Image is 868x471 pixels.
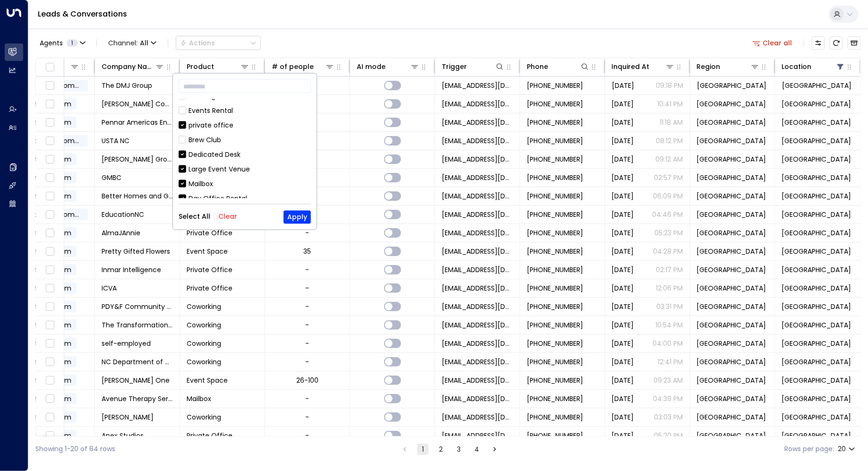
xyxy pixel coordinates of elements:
p: 02:57 PM [654,173,683,182]
span: Greensboro [782,247,851,256]
span: Coworking [187,339,221,348]
span: +13369050884 [527,339,583,348]
span: PDY&F Community Garden [102,302,173,311]
span: Inmar Intelligence [102,265,161,274]
span: Agents [40,40,63,46]
p: 12:06 PM [656,283,683,293]
span: Toggle select row [44,393,56,405]
span: uniti@workatthrive.com [442,247,513,256]
p: 10:41 PM [658,99,683,109]
div: private office [189,120,233,130]
span: uniti@workatthrive.com [442,283,513,293]
div: Trigger [442,61,467,72]
span: Aug 01, 2025 [612,265,634,274]
span: uniti@workatthrive.com [442,357,513,367]
p: 05:23 PM [655,228,683,238]
span: +17572569144 [527,154,583,164]
div: Large Event Venue [189,164,250,174]
span: Greensboro [782,210,851,219]
span: self-employed [102,339,151,348]
span: +13363826727 [527,173,583,182]
span: +13362794545 [527,376,583,385]
span: Greensboro [697,154,766,164]
span: Greensboro [697,99,766,109]
span: Channel: [104,36,160,50]
span: Toggle select all [44,61,56,73]
span: EducationNC [102,210,144,219]
span: +17047736569 [527,118,583,127]
span: Greensboro [697,357,766,367]
div: - [306,394,309,403]
span: uniti@workatthrive.com [442,191,513,201]
div: Region [697,61,760,72]
span: Coworking [187,412,221,422]
span: Coworking [187,302,221,311]
span: Jul 29, 2025 [612,283,634,293]
div: Day Office Rental [179,193,311,203]
a: Leads & Conversations [38,9,127,19]
span: Greensboro [697,210,766,219]
span: Greensboro [697,173,766,182]
span: Refresh [830,36,843,50]
div: - [306,228,309,238]
span: Toggle select row [44,319,56,331]
div: Dedicated Desk [179,149,311,159]
div: Phone [527,61,590,72]
div: Large Event Venue [179,164,311,174]
span: Toggle select row [44,117,56,128]
button: Go to next page [489,444,500,455]
span: uniti@workatthrive.com [442,394,513,403]
span: 1 [67,39,78,47]
span: +13019920384 [527,357,583,367]
p: 04:39 PM [653,394,683,403]
span: Keller Williams One [102,376,170,385]
span: uniti@workatthrive.com [442,173,513,182]
div: Mailbox [189,179,213,188]
span: Greensboro [782,136,851,146]
span: Greensboro [697,136,766,146]
span: Toggle select row [44,135,56,147]
button: Select All [179,213,210,221]
span: Toggle select row [44,98,56,110]
span: +13364207497 [527,247,583,256]
span: uniti@workatthrive.com [442,228,513,238]
span: Greensboro [697,247,766,256]
div: Phone [527,61,548,72]
span: All [140,39,148,47]
label: Rows per page: [784,444,834,454]
span: Private Office [187,228,232,238]
span: Aug 05, 2025 [612,210,634,219]
span: Aug 09, 2025 [612,154,634,164]
span: Greensboro [697,81,766,90]
span: +13365876708 [527,431,583,440]
span: uniti@workatthrive.com [442,376,513,385]
span: Toggle select row [44,338,56,350]
span: uniti@workatthrive.com [442,431,513,440]
button: Archived Leads [848,36,861,50]
span: +13053210848 [527,228,583,238]
span: uniti@workatthrive.com [442,210,513,219]
span: Greensboro [782,118,851,127]
p: 03:31 PM [657,302,683,311]
span: Singerman Consulting Services, LLC [102,99,173,109]
div: Inquired At [612,61,650,72]
span: uniti@workatthrive.com [442,339,513,348]
div: Button group with a nested menu [176,36,261,50]
span: Greensboro [697,412,766,422]
span: Greensboro [697,376,766,385]
p: 09:12 AM [656,154,683,164]
div: - [306,302,309,311]
span: Jul 25, 2025 [612,339,634,348]
p: 04:00 PM [653,339,683,348]
div: Dedicated Desk [189,149,241,159]
button: Go to page 2 [435,444,447,455]
button: Agents1 [35,36,89,50]
span: Coworking [187,357,221,367]
span: +13366091404 [527,265,583,274]
span: Aug 07, 2025 [612,173,634,182]
span: Jul 07, 2025 [612,394,634,403]
span: Greensboro [782,81,851,90]
span: +13362250868 [527,412,583,422]
span: Greensboro [782,376,851,385]
span: Event Space [187,376,228,385]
